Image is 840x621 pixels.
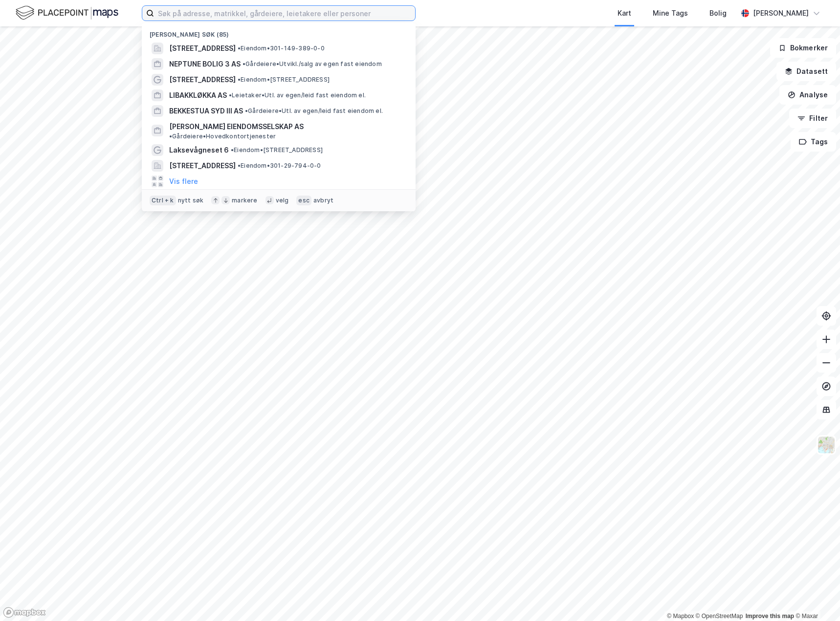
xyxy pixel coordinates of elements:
[169,121,304,133] span: [PERSON_NAME] EIENDOMSSELSKAP AS
[817,436,836,454] img: Z
[770,38,836,58] button: Bokmerker
[142,23,416,41] div: [PERSON_NAME] søk (85)
[169,74,236,86] span: [STREET_ADDRESS]
[789,109,836,128] button: Filter
[169,43,236,54] span: [STREET_ADDRESS]
[776,62,836,81] button: Datasett
[243,60,245,67] span: •
[169,176,198,187] button: Vis flere
[16,4,118,22] img: logo.f888ab2527a4732fd821a326f86c7f29.svg
[696,613,743,620] a: OpenStreetMap
[238,76,241,83] span: •
[169,58,241,70] span: NEPTUNE BOLIG 3 AS
[653,7,688,19] div: Mine Tags
[667,613,694,620] a: Mapbox
[3,607,46,618] a: Mapbox homepage
[231,146,234,154] span: •
[313,197,333,204] div: avbryt
[238,44,325,52] span: Eiendom • 301-149-389-0-0
[169,144,229,156] span: Laksevågneset 6
[779,85,836,105] button: Analyse
[169,160,236,172] span: [STREET_ADDRESS]
[231,146,323,154] span: Eiendom • [STREET_ADDRESS]
[169,133,172,140] span: •
[618,7,631,19] div: Kart
[150,196,176,205] div: Ctrl + k
[746,613,794,620] a: Improve this map
[238,162,321,170] span: Eiendom • 301-29-794-0-0
[178,197,204,204] div: nytt søk
[169,133,276,140] span: Gårdeiere • Hovedkontortjenester
[229,91,232,99] span: •
[232,197,257,204] div: markere
[238,76,330,84] span: Eiendom • [STREET_ADDRESS]
[243,60,382,68] span: Gårdeiere • Utvikl./salg av egen fast eiendom
[709,7,727,19] div: Bolig
[238,44,241,52] span: •
[169,89,227,101] span: LIBAKKLØKKA AS
[169,105,243,117] span: BEKKESTUA SYD III AS
[791,574,840,621] iframe: Chat Widget
[245,107,248,114] span: •
[791,132,836,152] button: Tags
[276,197,289,204] div: velg
[753,7,809,19] div: [PERSON_NAME]
[296,196,311,205] div: esc
[245,107,383,115] span: Gårdeiere • Utl. av egen/leid fast eiendom el.
[154,6,415,21] input: Søk på adresse, matrikkel, gårdeiere, leietakere eller personer
[238,162,241,169] span: •
[229,91,366,99] span: Leietaker • Utl. av egen/leid fast eiendom el.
